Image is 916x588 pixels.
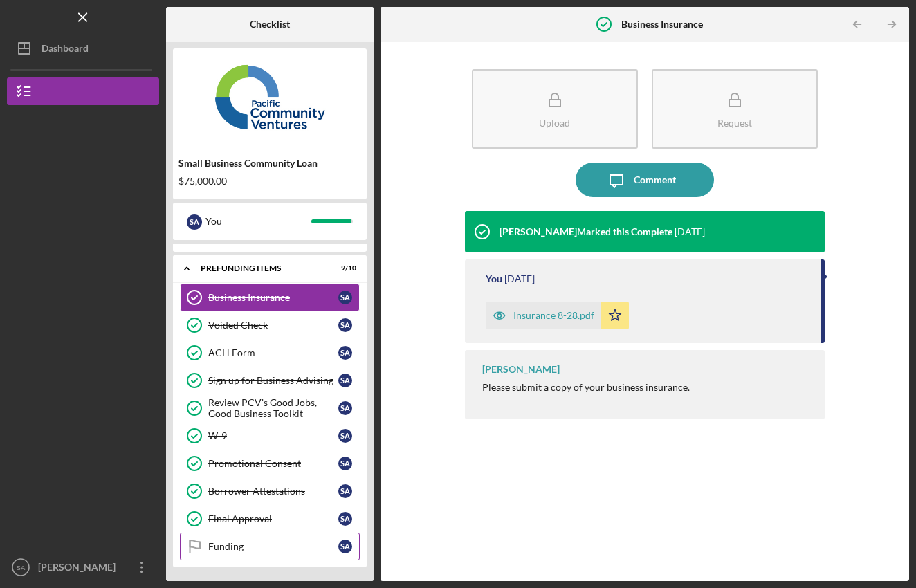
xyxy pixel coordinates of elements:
[187,214,202,230] div: S A
[338,346,352,360] div: S A
[35,553,125,585] div: [PERSON_NAME]
[486,302,629,329] button: Insurance 8-28.pdf
[472,69,638,149] button: Upload
[634,163,676,197] div: Comment
[42,35,89,66] div: Dashboard
[208,513,338,524] div: Final Approval
[180,422,360,450] a: W-9SA
[675,226,705,237] time: 2025-10-06 18:49
[180,339,360,367] a: ACH FormSA
[338,429,352,443] div: S A
[178,176,361,187] div: $75,000.00
[208,292,338,303] div: Business Insurance
[173,55,367,138] img: Product logo
[208,541,338,552] div: Funding
[180,311,360,339] a: Voided CheckSA
[208,375,338,386] div: Sign up for Business Advising
[208,458,338,469] div: Promotional Consent
[338,401,352,415] div: S A
[208,486,338,497] div: Borrower Attestations
[486,273,502,284] div: You
[208,320,338,331] div: Voided Check
[205,210,311,233] div: You
[17,564,26,571] text: SA
[7,35,159,62] button: Dashboard
[250,19,290,30] b: Checklist
[338,318,352,332] div: S A
[482,382,690,393] div: Please submit a copy of your business insurance.
[717,118,752,128] div: Request
[338,374,352,387] div: S A
[180,284,360,311] a: Business InsuranceSA
[576,163,714,197] button: Comment
[180,394,360,422] a: Review PCV's Good Jobs, Good Business ToolkitSA
[338,291,352,304] div: S A
[338,457,352,470] div: S A
[504,273,535,284] time: 2025-10-03 16:02
[621,19,703,30] b: Business Insurance
[201,264,322,273] div: Prefunding Items
[539,118,570,128] div: Upload
[482,364,560,375] div: [PERSON_NAME]
[208,347,338,358] div: ACH Form
[180,505,360,533] a: Final ApprovalSA
[178,158,361,169] div: Small Business Community Loan
[180,477,360,505] a: Borrower AttestationsSA
[7,553,159,581] button: SA[PERSON_NAME]
[208,397,338,419] div: Review PCV's Good Jobs, Good Business Toolkit
[652,69,818,149] button: Request
[338,484,352,498] div: S A
[338,512,352,526] div: S A
[180,533,360,560] a: FundingSA
[513,310,594,321] div: Insurance 8-28.pdf
[180,367,360,394] a: Sign up for Business AdvisingSA
[180,450,360,477] a: Promotional ConsentSA
[338,540,352,553] div: S A
[500,226,672,237] div: [PERSON_NAME] Marked this Complete
[208,430,338,441] div: W-9
[331,264,356,273] div: 9 / 10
